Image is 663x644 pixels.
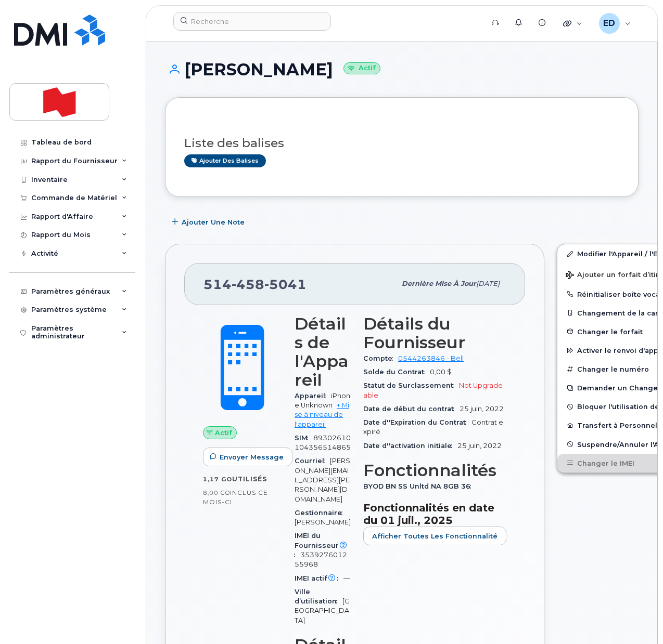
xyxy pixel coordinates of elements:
[220,452,284,462] span: Envoyer Message
[295,574,343,582] span: IMEI actif
[165,213,253,231] button: Ajouter une Note
[264,277,307,292] span: 5041
[165,60,639,78] h1: [PERSON_NAME]
[182,217,245,227] span: Ajouter une Note
[363,405,460,413] span: Date de début du contrat
[295,588,342,605] span: Ville d’utilisation
[398,354,464,362] a: 0544263846 - Bell
[457,442,502,450] span: 25 juin, 2022
[203,489,230,496] span: 8,00 Go
[430,368,452,376] span: 0,00 $
[363,482,476,490] span: BYOD BN SS Unltd NA 8GB 36
[363,314,506,352] h3: Détails du Fournisseur
[577,327,643,335] span: Changer le forfait
[295,457,330,465] span: Courriel
[203,476,232,483] span: 1,17 Go
[295,434,351,451] span: 89302610104356514865
[295,392,331,400] span: Appareil
[215,428,232,438] span: Actif
[232,475,267,483] span: utilisés
[203,448,292,466] button: Envoyer Message
[363,527,506,545] button: Afficher Toutes les Fonctionnalité
[363,442,457,450] span: Date d''activation initiale
[232,277,264,292] span: 458
[363,368,430,376] span: Solde du Contrat
[363,418,471,426] span: Date d''Expiration du Contrat
[402,280,476,287] span: Dernière mise à jour
[295,434,313,442] span: SIM
[460,405,504,413] span: 25 juin, 2022
[343,574,350,582] span: —
[203,489,268,506] span: inclus ce mois-ci
[295,314,351,389] h3: Détails de l'Appareil
[295,532,349,559] span: IMEI du Fournisseur
[295,551,347,568] span: 353927601255968
[184,137,619,150] h3: Liste des balises
[295,401,349,428] a: + Mise à niveau de l'appareil
[343,62,380,74] small: Actif
[363,382,459,389] span: Statut de Surclassement
[363,354,398,362] span: Compte
[476,280,500,287] span: [DATE]
[372,531,498,541] span: Afficher Toutes les Fonctionnalité
[363,382,503,399] span: Not Upgradeable
[295,518,351,526] span: [PERSON_NAME]
[295,457,350,503] span: [PERSON_NAME][EMAIL_ADDRESS][PERSON_NAME][DOMAIN_NAME]
[295,597,350,624] span: [GEOGRAPHIC_DATA]
[295,509,348,517] span: Gestionnaire
[363,502,506,527] h3: Fonctionnalités en date du 01 juil., 2025
[203,277,307,292] span: 514
[184,154,266,167] a: Ajouter des balises
[363,461,506,480] h3: Fonctionnalités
